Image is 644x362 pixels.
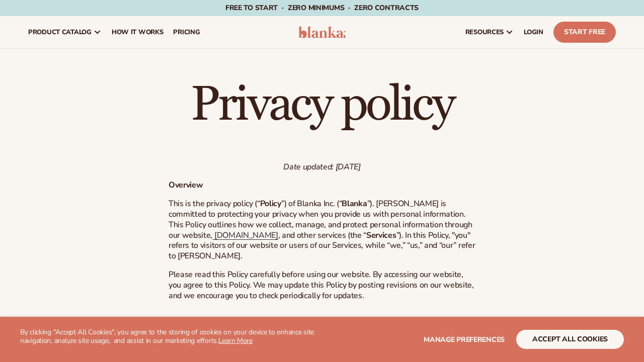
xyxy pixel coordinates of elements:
[23,16,107,48] a: product catalog
[212,230,278,241] a: [DOMAIN_NAME]
[278,230,366,241] span: , and other services (the “
[342,198,367,209] strong: Blanka
[519,16,548,48] a: LOGIN
[169,269,474,301] span: Please read this Policy carefully before using our website. By accessing our website, you agree t...
[28,28,92,36] span: product catalog
[20,328,322,345] p: By clicking "Accept All Cookies", you agree to the storing of cookies on your device to enhance s...
[281,198,342,209] span: ”) of Blanka Inc. (“
[169,198,472,240] span: ”). [PERSON_NAME] is committed to protecting your privacy when you provide us with personal infor...
[260,198,281,209] strong: Policy
[218,336,253,345] a: Learn More
[524,28,543,36] span: LOGIN
[214,230,278,241] span: [DOMAIN_NAME]
[169,198,260,209] span: This is the privacy policy (“
[169,179,203,191] strong: Overview
[424,330,505,349] button: Manage preferences
[173,28,200,36] span: pricing
[169,230,475,262] span: ”). In this Policy, "you" refers to visitors of our website or users of our Services, while “we,”...
[553,22,616,43] a: Start Free
[107,16,169,48] a: How It Works
[283,161,361,172] em: Date updated: [DATE]
[465,28,504,36] span: resources
[225,3,419,13] span: Free to start · ZERO minimums · ZERO contracts
[168,16,205,48] a: pricing
[516,330,624,349] button: accept all cookies
[424,335,505,344] span: Manage preferences
[169,81,475,129] h1: Privacy policy
[298,26,346,38] img: logo
[112,28,164,36] span: How It Works
[460,16,519,48] a: resources
[366,230,396,241] strong: Services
